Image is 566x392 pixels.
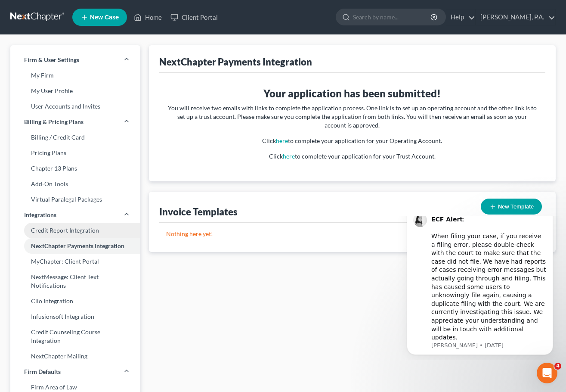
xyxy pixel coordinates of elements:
p: Click to complete your application for your Trust Account. [166,152,538,161]
button: New Template [481,199,542,215]
a: My User Profile [10,83,140,99]
a: Pricing Plans [10,145,140,161]
span: Integrations [24,211,56,219]
a: Home [130,9,166,25]
a: Billing & Pricing Plans [10,114,140,130]
a: Add-On Tools [10,176,140,192]
a: Chapter 13 Plans [10,161,140,176]
a: Virtual Paralegal Packages [10,192,140,207]
a: My Firm [10,68,140,83]
a: Firm & User Settings [10,52,140,68]
a: here [283,152,295,160]
h3: Your application has been submitted! [166,87,538,100]
a: Billing / Credit Card [10,130,140,145]
input: Search by name... [353,9,432,25]
span: Firm & User Settings [24,56,79,64]
a: User Accounts and Invites [10,99,140,114]
a: Credit Counseling Course Integration [10,324,140,348]
p: Click to complete your application for your Operating Account. [166,137,538,145]
a: Client Portal [166,9,222,25]
p: You will receive two emails with links to complete the application process. One link is to set up... [166,104,538,130]
a: MyChapter: Client Portal [10,254,140,269]
iframe: Intercom live chat [537,363,557,383]
a: Infusionsoft Integration [10,309,140,324]
iframe: Intercom notifications message [394,216,566,360]
a: Integrations [10,207,140,223]
a: NextChapter Mailing [10,348,140,364]
p: Nothing here yet! [166,230,538,238]
a: Clio Integration [10,293,140,309]
p: Message from Lindsey, sent 18w ago [37,125,153,133]
div: Invoice Templates [159,205,238,218]
a: Help [446,9,475,25]
a: NextMessage: Client Text Notifications [10,269,140,293]
a: here [276,137,288,144]
a: Credit Report Integration [10,223,140,238]
span: New Case [90,14,119,21]
a: Firm Defaults [10,364,140,380]
span: 4 [554,363,561,370]
a: NextChapter Payments Integration [10,238,140,254]
span: Firm Defaults [24,367,61,376]
div: NextChapter Payments Integration [159,56,312,68]
span: Billing & Pricing Plans [24,118,84,126]
a: [PERSON_NAME], P.A. [476,9,555,25]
